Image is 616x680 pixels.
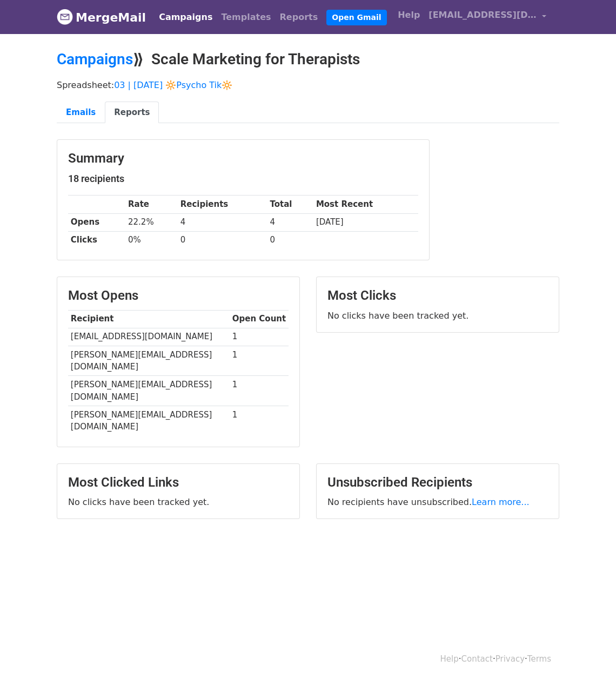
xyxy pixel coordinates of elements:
[68,475,289,490] h3: Most Clicked Links
[217,6,275,28] a: Templates
[313,213,418,231] td: [DATE]
[125,196,178,213] th: Rate
[440,654,459,664] a: Help
[230,328,289,346] td: 1
[178,213,267,231] td: 4
[68,288,289,304] h3: Most Opens
[68,310,230,328] th: Recipient
[267,231,313,249] td: 0
[230,346,289,376] td: 1
[327,496,548,508] p: No recipients have unsubscribed.
[57,102,105,124] a: Emails
[68,213,125,231] th: Opens
[68,346,230,376] td: [PERSON_NAME][EMAIL_ADDRESS][DOMAIN_NAME]
[68,406,230,435] td: [PERSON_NAME][EMAIL_ADDRESS][DOMAIN_NAME]
[68,496,289,508] p: No clicks have been tracked yet.
[178,196,267,213] th: Recipients
[68,231,125,249] th: Clicks
[68,376,230,406] td: [PERSON_NAME][EMAIL_ADDRESS][DOMAIN_NAME]
[57,9,73,25] img: MergeMail logo
[461,654,493,664] a: Contact
[230,406,289,435] td: 1
[424,4,551,30] a: [EMAIL_ADDRESS][DOMAIN_NAME]
[125,231,178,249] td: 0%
[327,310,548,321] p: No clicks have been tracked yet.
[428,9,537,22] span: [EMAIL_ADDRESS][DOMAIN_NAME]
[57,79,559,91] p: Spreadsheet:
[68,173,418,185] h5: 18 recipients
[267,213,313,231] td: 4
[313,196,418,213] th: Most Recent
[527,654,551,664] a: Terms
[68,328,230,346] td: [EMAIL_ADDRESS][DOMAIN_NAME]
[326,10,386,25] a: Open Gmail
[105,102,159,124] a: Reports
[57,6,146,29] a: MergeMail
[393,4,424,26] a: Help
[276,6,323,28] a: Reports
[57,50,559,69] h2: ⟫ Scale Marketing for Therapists
[496,654,525,664] a: Privacy
[230,310,289,328] th: Open Count
[327,475,548,490] h3: Unsubscribed Recipients
[68,151,418,166] h3: Summary
[114,80,232,90] a: 03 | [DATE] 🔆Psycho Tik🔆
[267,196,313,213] th: Total
[230,376,289,406] td: 1
[327,288,548,304] h3: Most Clicks
[57,50,133,68] a: Campaigns
[155,6,217,28] a: Campaigns
[562,628,616,680] iframe: Chat Widget
[178,231,267,249] td: 0
[472,497,530,507] a: Learn more...
[125,213,178,231] td: 22.2%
